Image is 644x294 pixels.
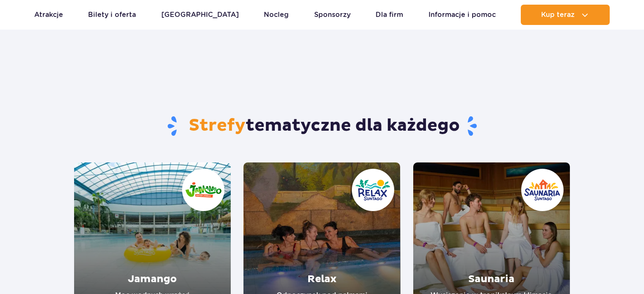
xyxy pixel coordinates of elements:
[376,5,403,25] a: Dla firm
[34,5,63,25] a: Atrakcje
[521,5,610,25] button: Kup teraz
[88,5,136,25] a: Bilety i oferta
[428,5,496,25] a: Informacje i pomoc
[264,5,289,25] a: Nocleg
[161,5,239,25] a: [GEOGRAPHIC_DATA]
[541,11,575,19] span: Kup teraz
[314,5,351,25] a: Sponsorzy
[74,115,570,137] h1: tematyczne dla każdego
[189,115,246,136] span: Strefy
